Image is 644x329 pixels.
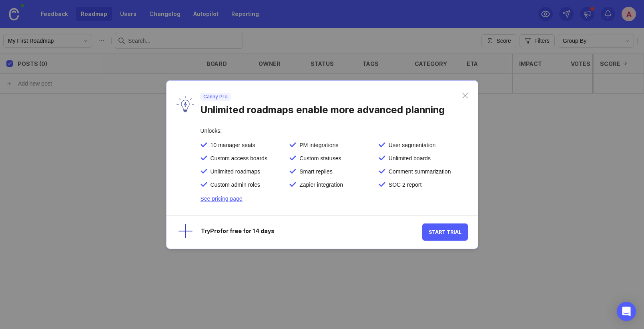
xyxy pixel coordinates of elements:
p: Canny Pro [203,94,228,100]
span: Smart replies [296,168,332,175]
a: See pricing page [201,195,243,202]
div: Unlimited roadmaps enable more advanced planning [200,101,462,116]
div: Unlocks: [201,128,468,142]
span: Unlimited boards [385,155,431,162]
span: Custom admin roles [207,181,261,188]
span: Custom access boards [207,155,267,162]
img: lyW0TRAiArAAAAAASUVORK5CYII= [177,96,194,112]
span: 10 manager seats [207,142,255,149]
div: Open Intercom Messenger [617,302,636,321]
button: Start Trial [422,223,468,241]
span: SOC 2 report [385,181,421,188]
span: Zapier integration [296,181,343,188]
span: PM integrations [296,142,338,149]
span: User segmentation [385,142,436,149]
span: Unlimited roadmaps [207,168,261,175]
span: Comment summarization [385,168,451,175]
span: Custom statuses [296,155,341,162]
span: Start Trial [429,229,461,235]
div: Try Pro for free for 14 days [201,228,422,236]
